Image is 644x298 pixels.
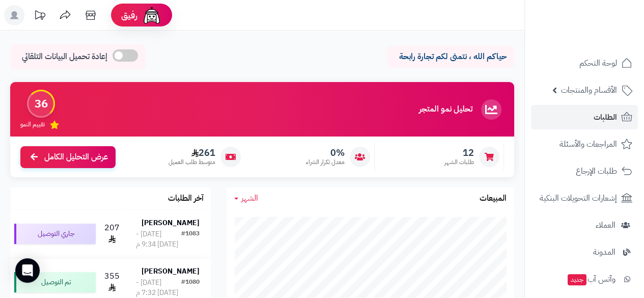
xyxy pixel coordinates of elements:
[168,194,204,203] h3: آخر الطلبات
[15,258,40,283] div: Open Intercom Messenger
[142,266,200,277] strong: [PERSON_NAME]
[579,56,617,70] span: لوحة التحكم
[531,105,638,129] a: الطلبات
[531,213,638,237] a: العملاء
[480,194,507,203] h3: المبيعات
[306,158,345,167] span: معدل تكرار الشراء
[241,192,258,204] span: الشهر
[27,5,52,28] a: تحديثات المنصة
[22,51,107,63] span: إعادة تحميل البيانات التلقائي
[44,151,108,163] span: عرض التحليل الكامل
[14,272,96,292] div: تم التوصيل
[169,147,215,158] span: 261
[20,146,116,168] a: عرض التحليل الكامل
[395,51,507,63] p: حياكم الله ، نتمنى لكم تجارة رابحة
[306,147,345,158] span: 0%
[142,218,200,228] strong: [PERSON_NAME]
[531,186,638,210] a: إشعارات التحويلات البنكية
[20,120,45,129] span: تقييم النمو
[540,191,617,205] span: إشعارات التحويلات البنكية
[121,9,137,21] span: رفيق
[14,224,96,244] div: جاري التوصيل
[136,278,181,298] div: [DATE] - [DATE] 7:32 م
[531,51,638,75] a: لوحة التحكم
[568,274,586,285] span: جديد
[419,105,472,114] h3: تحليل نمو المتجر
[576,164,617,178] span: طلبات الإرجاع
[594,110,617,124] span: الطلبات
[136,229,181,250] div: [DATE] - [DATE] 9:34 م
[531,159,638,183] a: طلبات الإرجاع
[531,132,638,156] a: المراجعات والأسئلة
[567,272,615,286] span: وآتس آب
[100,210,124,258] td: 207
[596,218,615,232] span: العملاء
[531,240,638,264] a: المدونة
[593,245,615,259] span: المدونة
[559,137,617,151] span: المراجعات والأسئلة
[444,158,474,167] span: طلبات الشهر
[142,5,162,25] img: ai-face.png
[181,278,200,298] div: #1080
[531,267,638,291] a: وآتس آبجديد
[575,8,634,30] img: logo-2.png
[234,193,258,204] a: الشهر
[169,158,215,167] span: متوسط طلب العميل
[181,229,200,250] div: #1083
[444,147,474,158] span: 12
[561,83,617,97] span: الأقسام والمنتجات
